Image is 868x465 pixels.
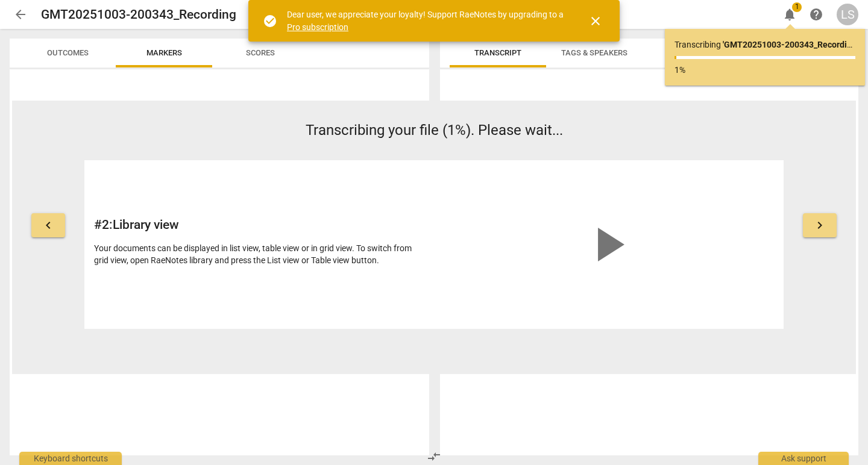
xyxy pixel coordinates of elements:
[782,7,797,22] span: notifications
[41,218,55,232] span: keyboard_arrow_left
[263,14,277,28] span: check_circle
[579,216,637,273] span: play_arrow
[561,48,627,57] span: Tags & Speakers
[306,122,563,139] span: Transcribing your file (1%). Please wait...
[809,7,823,22] span: help
[47,48,89,57] span: Outcomes
[581,7,610,36] button: Close
[723,40,858,49] b: ' GMT20251003-200343_Recording '
[19,452,122,465] div: Keyboard shortcuts
[287,22,348,32] a: Pro subscription
[675,64,855,76] p: 1%
[474,48,521,57] span: Transcript
[758,452,849,465] div: Ask support
[792,2,802,12] span: 1
[41,7,236,22] h2: GMT20251003-200343_Recording
[146,48,182,57] span: Markers
[287,8,567,33] div: Dear user, we appreciate your loyalty! Support RaeNotes by upgrading to a
[779,4,800,25] button: Notifications
[813,218,827,232] span: keyboard_arrow_right
[94,217,427,232] h2: # 2 : Library view
[13,7,28,22] span: arrow_back
[588,14,603,28] span: close
[94,242,427,267] div: Your documents can be displayed in list view, table view or in grid view. To switch from grid vie...
[675,39,855,51] p: Transcribing ...
[805,4,827,25] a: Help
[427,449,441,464] span: compare_arrows
[837,4,858,25] button: LS
[246,48,275,57] span: Scores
